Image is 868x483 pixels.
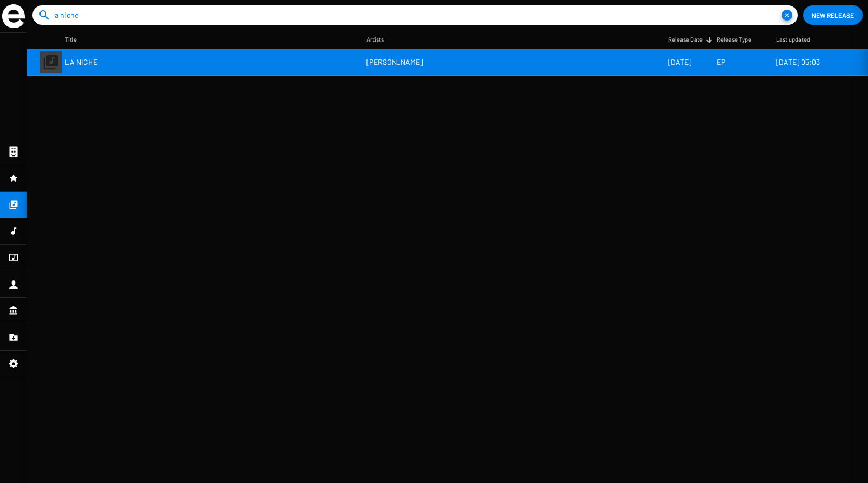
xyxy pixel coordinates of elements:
span: LA NICHE [65,57,97,68]
div: Artists [366,34,384,45]
span: [DATE] 05:03 [776,57,820,68]
span: [PERSON_NAME] [366,57,423,68]
div: Last updated [776,34,810,45]
button: Clear [782,10,792,21]
div: Release Date [668,34,712,45]
div: Last updated [776,34,820,45]
div: Release Date [668,34,703,45]
div: Artists [366,34,393,45]
button: New Release [803,5,863,25]
div: Title [65,34,86,45]
span: [DATE] [668,57,691,68]
mat-icon: close [782,10,792,21]
input: Search Releases... [53,5,782,25]
div: Release Type [717,34,761,45]
div: Release Type [717,34,751,45]
div: Title [65,34,77,45]
span: EP [717,57,725,68]
img: grand-sigle.svg [2,4,25,28]
mat-icon: search [38,9,51,22]
span: New Release [812,5,854,25]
